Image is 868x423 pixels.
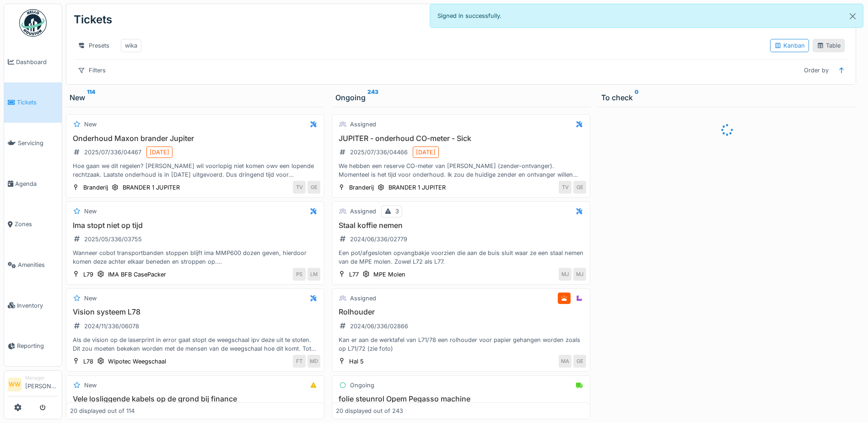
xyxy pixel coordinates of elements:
[373,270,405,279] div: MPE Molen
[70,249,320,266] div: Wanneer cobot transportbanden stoppen blijft ima MMP600 dozen geven, hierdoor komen deze achter e...
[307,181,320,194] div: GE
[84,120,97,129] div: New
[70,92,321,103] div: New
[84,148,141,157] div: 2025/07/336/04467
[4,163,62,204] a: Agenda
[800,64,833,77] div: Order by
[70,336,320,353] div: Als de vision op de laserprint in error gaat stopt de weegschaal ipv deze uit te stoten. Dit zou ...
[83,270,93,279] div: L79
[4,42,62,82] a: Dashboard
[70,134,320,143] h3: Onderhoud Maxon brander Jupiter
[4,123,62,163] a: Servicing
[430,4,864,28] div: Signed in successfully.
[15,179,58,188] span: Agenda
[350,322,408,331] div: 2024/06/336/02866
[84,322,139,331] div: 2024/11/336/06078
[349,183,374,192] div: Branderij
[293,268,306,281] div: PS
[416,148,436,157] div: [DATE]
[559,181,571,194] div: TV
[307,355,320,368] div: MD
[19,9,47,37] img: Badge_color-CXgf-gQk.svg
[16,58,58,66] span: Dashboard
[367,92,378,103] sup: 243
[601,92,852,103] div: To check
[70,395,320,403] h3: Vele losliggende kabels op de grond bij finance
[395,207,399,216] div: 3
[8,374,58,396] a: WW Manager[PERSON_NAME]
[70,407,135,415] div: 20 displayed out of 114
[817,41,841,50] div: Table
[307,268,320,281] div: LM
[84,294,97,303] div: New
[17,98,58,107] span: Tickets
[18,260,58,269] span: Amenities
[74,64,110,77] div: Filters
[25,374,58,394] li: [PERSON_NAME]
[87,92,95,103] sup: 114
[18,139,58,147] span: Servicing
[108,357,166,366] div: Wipotec Weegschaal
[293,355,306,368] div: FT
[4,204,62,245] a: Zones
[350,294,376,303] div: Assigned
[573,181,586,194] div: GE
[74,8,112,32] div: Tickets
[573,355,586,368] div: GE
[70,221,320,230] h3: Ima stopt niet op tijd
[84,381,97,390] div: New
[84,207,97,216] div: New
[336,249,586,266] div: Een pot/afgesloten opvangbakje voorzien die aan de buis sluit waar ze een staal nemen van de MPE ...
[336,134,586,143] h3: JUPITER - onderhoud CO-meter - Sick
[84,235,142,244] div: 2025/05/336/03755
[335,92,587,103] div: Ongoing
[559,268,571,281] div: MJ
[336,308,586,316] h3: Rolhouder
[635,92,639,103] sup: 0
[4,82,62,123] a: Tickets
[74,39,113,52] div: Presets
[70,308,320,316] h3: Vision systeem L78
[15,220,58,228] span: Zones
[350,235,407,244] div: 2024/06/336/02779
[4,326,62,367] a: Reporting
[336,395,586,403] h3: folie steunrol Opem Pegasso machine
[25,374,58,381] div: Manager
[350,381,374,390] div: Ongoing
[70,162,320,179] div: Hoe gaan we dit regelen? [PERSON_NAME] wil voorlopig niet komen owv een lopende rechtzaak. Laatst...
[123,183,180,192] div: BRANDER 1 JUPITER
[336,162,586,179] div: We hebben een reserve CO-meter van [PERSON_NAME] (zender-ontvanger). Momenteel is het tijd voor o...
[293,181,306,194] div: TV
[83,357,93,366] div: L78
[17,301,58,310] span: Inventory
[336,336,586,353] div: Kan er aan de werktafel van L71/78 een rolhouder voor papier gehangen worden zoals op L71/72 (zie...
[336,407,403,415] div: 20 displayed out of 243
[8,378,22,391] li: WW
[83,183,108,192] div: Branderij
[388,183,446,192] div: BRANDER 1 JUPITER
[350,120,376,129] div: Assigned
[125,41,137,50] div: wika
[4,285,62,326] a: Inventory
[108,270,166,279] div: IMA BFB CasePacker
[150,148,169,157] div: [DATE]
[336,221,586,230] h3: Staal koffie nemen
[17,342,58,350] span: Reporting
[350,148,408,157] div: 2025/07/336/04466
[842,4,863,28] button: Close
[559,355,571,368] div: MA
[774,41,805,50] div: Kanban
[573,268,586,281] div: MJ
[4,244,62,285] a: Amenities
[349,270,359,279] div: L77
[350,207,376,216] div: Assigned
[349,357,364,366] div: Hal 5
